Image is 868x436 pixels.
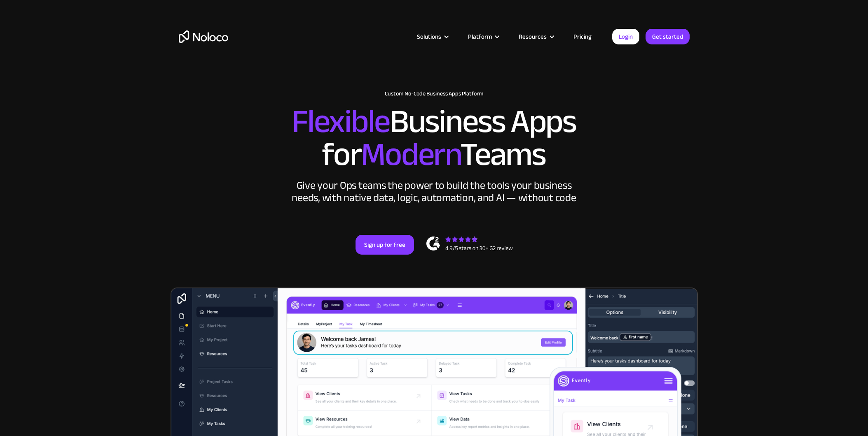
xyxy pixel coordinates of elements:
[179,90,690,97] h1: Custom No-Code Business Apps Platform
[563,31,602,42] a: Pricing
[417,31,441,42] div: Solutions
[179,105,690,171] h2: Business Apps for Teams
[179,30,228,43] a: home
[356,235,414,255] a: Sign up for free
[646,29,690,44] a: Get started
[519,31,547,42] div: Resources
[407,31,458,42] div: Solutions
[612,29,639,44] a: Login
[292,91,390,152] span: Flexible
[508,31,563,42] div: Resources
[458,31,508,42] div: Platform
[361,124,460,185] span: Modern
[290,179,578,204] div: Give your Ops teams the power to build the tools your business needs, with native data, logic, au...
[468,31,492,42] div: Platform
